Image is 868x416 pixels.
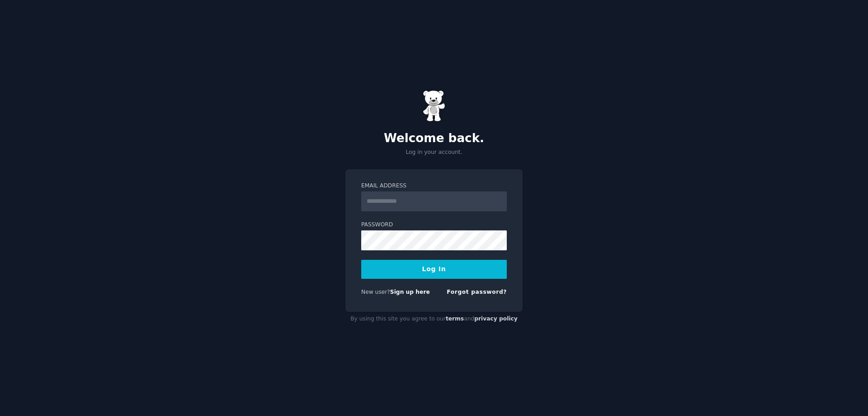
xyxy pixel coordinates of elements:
a: Sign up here [390,289,430,295]
label: Email Address [361,182,507,190]
label: Password [361,221,507,229]
button: Log In [361,260,507,279]
span: New user? [361,289,390,295]
a: Forgot password? [447,289,507,295]
a: privacy policy [474,316,518,322]
img: Gummy Bear [423,90,445,122]
a: terms [446,316,464,322]
p: Log in your account. [345,148,523,157]
div: By using this site you agree to our and [345,312,523,326]
h2: Welcome back. [345,131,523,146]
